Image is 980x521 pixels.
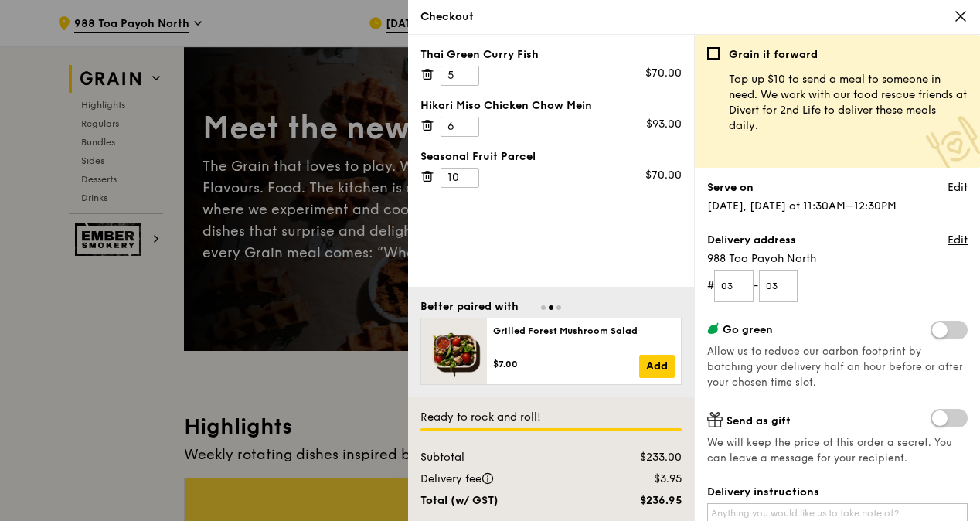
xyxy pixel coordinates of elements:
div: $236.95 [597,493,691,509]
a: Add [639,355,675,378]
span: Allow us to reduce our carbon footprint by batching your delivery half an hour before or after yo... [707,346,963,389]
span: 988 Toa Payoh North [707,251,968,267]
label: Serve on [707,180,754,196]
div: $7.00 [493,358,639,370]
span: Go to slide 1 [541,305,546,310]
div: Ready to rock and roll! [420,410,682,425]
div: Delivery fee [411,472,597,487]
div: Thai Green Curry Fish [420,47,682,63]
div: Subtotal [411,450,597,465]
a: Edit [948,180,968,196]
div: $70.00 [645,168,682,183]
div: Total (w/ GST) [411,493,597,509]
div: Seasonal Fruit Parcel [420,149,682,165]
form: # - [707,270,968,302]
div: Hikari Miso Chicken Chow Mein [420,98,682,114]
span: Go to slide 3 [556,305,561,310]
div: $3.95 [597,472,691,487]
p: Top up $10 to send a meal to someone in need. We work with our food rescue friends at Divert for ... [729,72,968,134]
label: Delivery address [707,233,796,248]
div: Grilled Forest Mushroom Salad [493,325,675,337]
b: Grain it forward [729,48,818,61]
div: $70.00 [645,66,682,81]
span: We will keep the price of this order a secret. You can leave a message for your recipient. [707,435,968,466]
div: $233.00 [597,450,691,465]
input: Unit [759,270,798,302]
img: Meal donation [926,116,980,171]
label: Delivery instructions [707,485,968,500]
div: Checkout [420,9,968,25]
div: Better paired with [420,299,519,315]
span: Send as gift [726,414,791,427]
div: $93.00 [646,117,682,132]
input: Floor [714,270,754,302]
span: [DATE], [DATE] at 11:30AM–12:30PM [707,199,897,213]
a: Edit [948,233,968,248]
span: Go to slide 2 [549,305,553,310]
span: Go green [723,323,773,336]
